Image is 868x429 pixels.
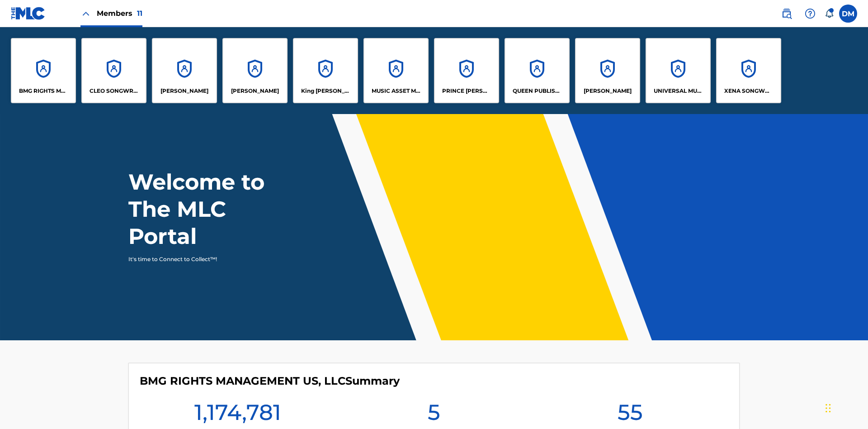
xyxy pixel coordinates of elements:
[19,87,68,95] p: BMG RIGHTS MANAGEMENT US, LLC
[825,9,834,18] div: Notifications
[222,38,288,103] a: Accounts[PERSON_NAME]
[823,386,868,429] iframe: Chat Widget
[724,87,774,95] p: XENA SONGWRITER
[137,9,142,18] span: 11
[128,168,297,250] h1: Welcome to The MLC Portal
[513,87,562,95] p: QUEEN PUBLISHA
[128,255,285,263] p: It's time to Connect to Collect™!
[363,38,429,103] a: AccountsMUSIC ASSET MANAGEMENT (MAM)
[826,395,831,422] div: Drag
[505,38,570,103] a: AccountsQUEEN PUBLISHA
[584,87,632,95] p: RONALD MCTESTERSON
[81,38,146,103] a: AccountsCLEO SONGWRITER
[301,87,350,95] p: King McTesterson
[781,8,792,19] img: search
[805,8,816,19] img: help
[231,87,279,95] p: EYAMA MCSINGER
[646,38,711,103] a: AccountsUNIVERSAL MUSIC PUB GROUP
[372,87,421,95] p: MUSIC ASSET MANAGEMENT (MAM)
[434,38,499,103] a: AccountsPRINCE [PERSON_NAME]
[80,8,91,19] img: Close
[575,38,640,103] a: Accounts[PERSON_NAME]
[152,38,217,103] a: Accounts[PERSON_NAME]
[839,5,857,23] div: User Menu
[442,87,491,95] p: PRINCE MCTESTERSON
[160,87,208,95] p: ELVIS COSTELLO
[716,38,781,103] a: AccountsXENA SONGWRITER
[801,5,819,23] div: Help
[11,7,46,20] img: MLC Logo
[293,38,358,103] a: AccountsKing [PERSON_NAME]
[778,5,796,23] a: Public Search
[90,87,139,95] p: CLEO SONGWRITER
[140,374,400,388] h4: BMG RIGHTS MANAGEMENT US, LLC
[97,8,142,19] span: Members
[11,38,76,103] a: AccountsBMG RIGHTS MANAGEMENT US, LLC
[654,87,703,95] p: UNIVERSAL MUSIC PUB GROUP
